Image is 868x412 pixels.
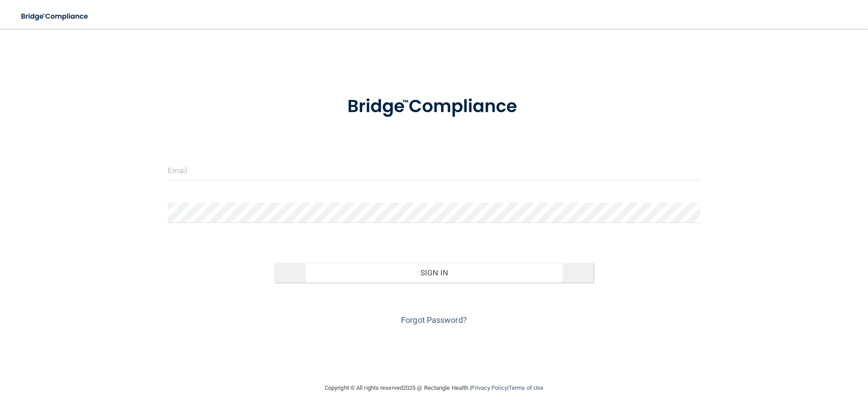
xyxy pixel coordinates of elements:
[509,384,543,391] a: Terms of Use
[471,384,507,391] a: Privacy Policy
[401,315,467,325] a: Forgot Password?
[329,83,539,130] img: bridge_compliance_login_screen.278c3ca4.svg
[14,7,97,26] img: bridge_compliance_login_screen.278c3ca4.svg
[274,263,594,283] button: Sign In
[168,160,700,180] input: Email
[269,374,599,403] div: Copyright © All rights reserved 2025 @ Rectangle Health | |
